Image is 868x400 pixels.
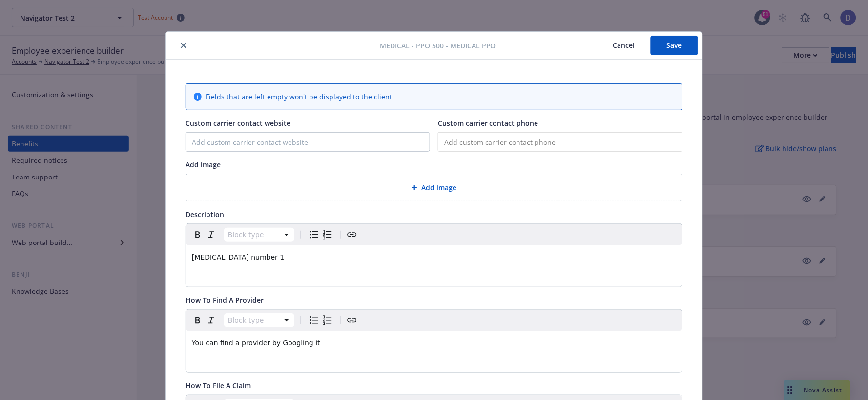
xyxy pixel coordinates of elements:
button: Numbered list [321,228,334,242]
input: Add custom carrier contact phone [438,132,682,152]
button: Create link [345,228,359,242]
button: Create link [345,313,359,327]
button: Italic [205,313,218,327]
span: How To File A Claim [186,381,251,390]
span: How To Find A Provider [186,295,264,305]
span: Description [186,210,224,219]
button: Bold [191,228,205,242]
span: Add image [186,160,221,169]
button: Block type [224,313,294,327]
button: close [178,40,189,51]
button: Numbered list [321,313,334,327]
button: Bulleted list [307,228,321,242]
button: Cancel [598,36,651,55]
span: Fields that are left empty won't be displayed to the client [206,91,392,102]
div: editable markdown [186,331,682,355]
button: Save [651,36,698,55]
input: Add custom carrier contact website [186,133,430,151]
button: Bulleted list [307,313,321,327]
div: toggle group [307,313,334,327]
span: Add image [421,182,456,193]
button: Block type [224,228,294,242]
div: toggle group [307,228,334,242]
button: Italic [205,228,218,242]
span: [MEDICAL_DATA] number 1 [192,253,284,261]
span: Medical - PPO 500 - Medical PPO [380,41,496,51]
div: Add image [186,174,682,201]
span: Custom carrier contact phone [438,118,538,128]
span: Custom carrier contact website [186,118,290,128]
span: You can find a provider by Googling it [192,339,320,347]
div: editable markdown [186,245,682,269]
button: Bold [191,313,205,327]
